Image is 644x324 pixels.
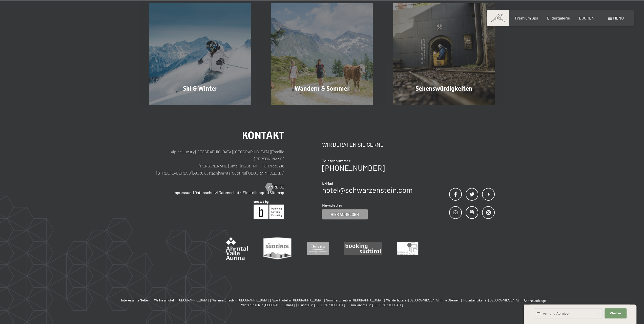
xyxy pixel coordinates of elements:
[173,190,193,195] a: Impressum
[515,15,538,20] a: Premium Spa
[346,303,349,307] span: |
[322,163,385,172] a: [PHONE_NUMBER]
[246,170,247,175] span: |
[416,85,472,92] span: Sehenswürdigkeiten
[139,3,261,105] a: Aria Pura Ahrntal – Urlaub, der sich spürbar besser anfühlt Ski & Winter
[218,170,219,175] span: |
[212,298,268,302] span: Wellnessurlaub in [GEOGRAPHIC_DATA]
[154,298,209,302] span: Wellnesshotel in [GEOGRAPHIC_DATA]
[272,298,326,302] a: Sporthotel in [GEOGRAPHIC_DATA] |
[272,298,322,302] span: Sporthotel in [GEOGRAPHIC_DATA]
[460,298,463,302] span: |
[240,163,241,168] span: |
[271,149,272,154] span: |
[295,85,349,92] span: Wandern & Sommer
[524,299,546,303] span: Schnellanfrage
[265,184,284,190] a: Anreise
[322,158,350,163] span: Telefonnummer
[232,170,232,175] span: |
[322,141,384,148] span: Wir beraten Sie gerne
[386,298,463,302] a: Wanderhotel in [GEOGRAPHIC_DATA] mit 4 Sternen |
[322,185,413,194] a: hotel@schwarzenstein.com
[463,298,523,302] a: Mountainbiken in [GEOGRAPHIC_DATA] |
[209,298,212,302] span: |
[212,298,272,302] a: Wellnessurlaub in [GEOGRAPHIC_DATA] |
[298,303,349,307] a: Skihotel in [GEOGRAPHIC_DATA] |
[349,303,403,307] a: Familienhotel in [GEOGRAPHIC_DATA]
[242,129,284,141] span: Kontakt
[149,148,284,177] p: Alpine Luxury [GEOGRAPHIC_DATA] [GEOGRAPHIC_DATA] Familie [PERSON_NAME] [PERSON_NAME] GmbH MwSt.-...
[121,298,151,302] b: Interessante Seiten:
[323,298,326,302] span: |
[241,303,298,307] a: Winterurlaub in [GEOGRAPHIC_DATA] |
[254,200,284,219] img: Brandnamic GmbH | Leading Hospitality Solutions
[261,3,383,105] a: Aria Pura Ahrntal – Urlaub, der sich spürbar besser anfühlt Wandern & Sommer
[219,190,268,195] a: Datenschutz-Einstellungen
[295,303,298,307] span: |
[183,85,217,92] span: Ski & Winter
[154,298,212,302] a: Wellnesshotel in [GEOGRAPHIC_DATA] |
[298,303,345,307] span: Skihotel in [GEOGRAPHIC_DATA]
[217,190,218,195] span: |
[386,298,460,302] span: Wanderhotel in [GEOGRAPHIC_DATA] mit 4 Sternen
[547,15,570,20] a: Bildergalerie
[579,15,594,20] a: BUCHEN
[269,298,272,302] span: |
[349,303,403,307] span: Familienhotel in [GEOGRAPHIC_DATA]
[383,298,386,302] span: |
[383,3,505,105] a: Aria Pura Ahrntal – Urlaub, der sich spürbar besser anfühlt Sehenswürdigkeiten
[605,308,626,319] button: Weiter
[322,181,333,185] span: E-Mail
[192,170,193,175] span: |
[193,190,194,195] span: |
[463,298,519,302] span: Mountainbiken in [GEOGRAPHIC_DATA]
[610,311,621,316] span: Weiter
[331,212,359,217] span: Hier anmelden
[520,298,523,302] span: |
[194,190,217,195] a: Datenschutz
[613,15,624,20] span: Menü
[268,190,269,195] span: |
[326,298,386,302] a: Sommerurlaub in [GEOGRAPHIC_DATA] |
[326,298,382,302] span: Sommerurlaub in [GEOGRAPHIC_DATA]
[322,203,342,207] span: Newsletter
[269,190,284,195] a: Sitemap
[268,184,284,190] span: Anreise
[241,303,295,307] span: Winterurlaub in [GEOGRAPHIC_DATA]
